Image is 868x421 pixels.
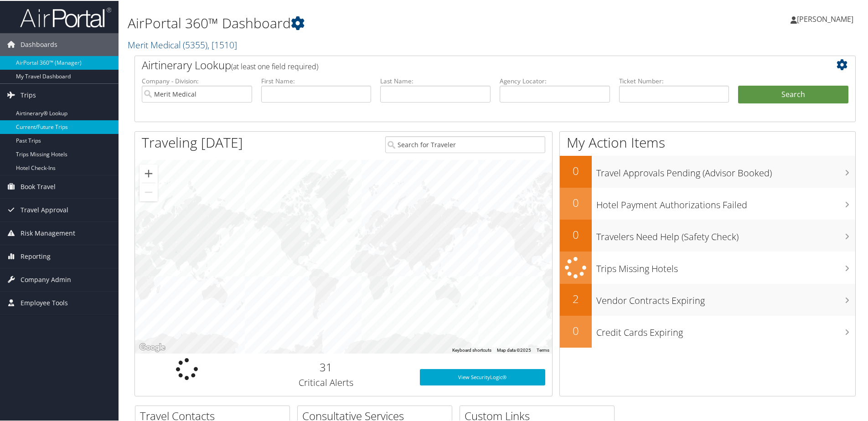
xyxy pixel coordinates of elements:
a: [PERSON_NAME] [790,5,863,32]
span: Map data ©2025 [497,347,531,352]
a: 0Travelers Need Help (Safety Check) [560,219,855,251]
span: Book Travel [21,175,56,197]
h3: Travel Approvals Pending (Advisor Booked) [596,161,855,179]
label: Ticket Number: [619,76,729,85]
label: First Name: [261,76,372,85]
span: Employee Tools [21,291,68,313]
h2: 0 [560,194,592,210]
span: Dashboards [21,32,57,55]
h3: Travelers Need Help (Safety Check) [596,225,855,242]
h2: 31 [246,359,406,374]
h2: 0 [560,322,592,338]
span: Company Admin [21,267,71,290]
span: , [ 1510 ] [207,38,237,50]
label: Agency Locator: [500,76,610,85]
label: Last Name: [380,76,491,85]
h1: Traveling [DATE] [142,132,243,151]
h3: Credit Cards Expiring [596,321,855,338]
input: Search for Traveler [385,135,545,152]
span: Risk Management [21,221,75,244]
span: Trips [21,83,36,106]
h2: 0 [560,162,592,178]
button: Search [738,85,848,103]
img: Google [137,341,167,353]
h3: Hotel Payment Authorizations Failed [596,193,855,210]
button: Zoom out [139,182,158,200]
span: Reporting [21,244,51,267]
h1: My Action Items [560,132,855,151]
a: 0Travel Approvals Pending (Advisor Booked) [560,155,855,187]
a: Merit Medical [128,38,237,50]
a: Terms (opens in new tab) [537,347,549,352]
img: airportal-logo.png [20,6,111,27]
h3: Trips Missing Hotels [596,257,855,274]
a: 2Vendor Contracts Expiring [560,283,855,315]
a: 0Credit Cards Expiring [560,315,855,347]
h1: AirPortal 360™ Dashboard [128,13,618,32]
button: Zoom in [139,164,158,182]
a: Open this area in Google Maps (opens a new window) [137,341,167,353]
span: (at least one field required) [231,61,318,71]
h2: 0 [560,226,592,241]
a: Trips Missing Hotels [560,251,855,283]
span: ( 5355 ) [183,38,207,50]
span: [PERSON_NAME] [797,13,853,23]
a: 0Hotel Payment Authorizations Failed [560,187,855,219]
h3: Vendor Contracts Expiring [596,289,855,306]
button: Keyboard shortcuts [452,346,491,353]
h2: 2 [560,290,592,306]
a: View SecurityLogic® [420,368,545,385]
label: Company - Division: [142,76,252,85]
span: Travel Approval [21,198,68,221]
h3: Critical Alerts [246,375,406,388]
h2: Airtinerary Lookup [142,56,788,72]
